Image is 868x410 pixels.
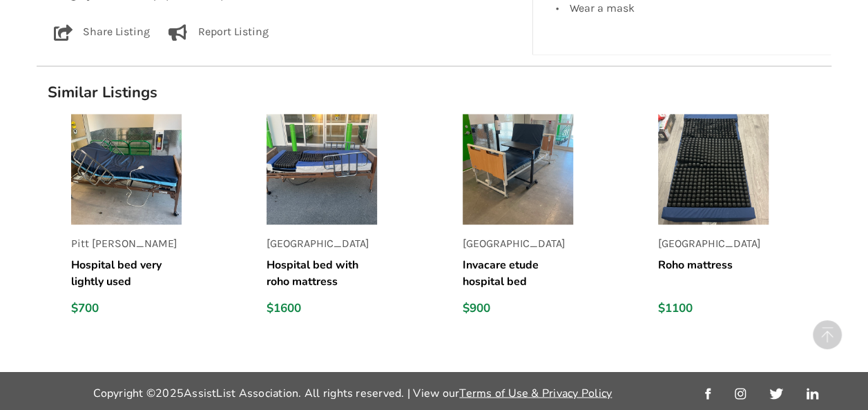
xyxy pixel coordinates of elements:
a: listing[GEOGRAPHIC_DATA]Invacare etude hospital bed$900 [463,114,636,327]
div: $700 [71,300,182,315]
img: listing [658,114,769,224]
p: Report Listing [198,24,269,41]
div: $1600 [267,300,377,315]
p: [GEOGRAPHIC_DATA] [267,235,377,251]
h5: Hospital bed with roho mattress [267,256,377,289]
p: [GEOGRAPHIC_DATA] [658,235,769,251]
img: listing [463,114,573,224]
p: Pitt [PERSON_NAME] [71,235,182,251]
p: Share Listing [83,24,150,41]
h5: Hospital bed very lightly used [71,256,182,289]
h5: Invacare etude hospital bed [463,256,573,289]
div: $1100 [658,300,769,315]
a: Terms of Use & Privacy Policy [459,385,612,400]
img: listing [71,114,182,224]
div: $900 [463,300,573,315]
h5: Roho mattress [658,256,769,289]
h1: Similar Listings [37,83,831,102]
a: listingPitt [PERSON_NAME]Hospital bed very lightly used$700 [71,114,244,327]
img: instagram_link [735,388,746,399]
a: listing[GEOGRAPHIC_DATA]Hospital bed with roho mattress$1600 [267,114,440,327]
img: facebook_link [705,388,711,399]
p: [GEOGRAPHIC_DATA] [463,235,573,251]
a: listing[GEOGRAPHIC_DATA]Roho mattress$1100 [658,114,831,327]
img: twitter_link [769,388,782,399]
img: listing [267,114,377,224]
img: linkedin_link [807,388,818,399]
